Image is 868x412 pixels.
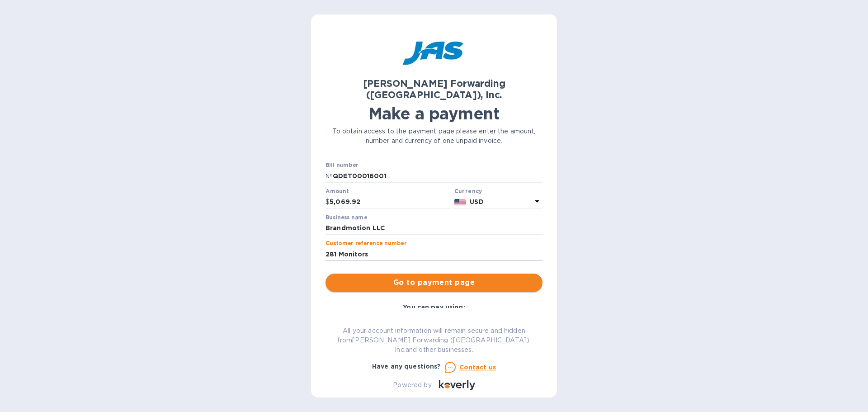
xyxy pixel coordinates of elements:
b: [PERSON_NAME] Forwarding ([GEOGRAPHIC_DATA]), Inc. [363,78,505,100]
p: $ [325,197,330,207]
p: All your account information will remain secure and hidden from [PERSON_NAME] Forwarding ([GEOGRA... [325,326,542,355]
input: Enter bill number [333,169,542,183]
label: Business name [325,215,367,220]
b: Have any questions? [372,363,441,370]
input: Enter customer reference number [325,247,542,261]
label: Bill number [325,163,358,168]
b: You can pay using: [403,303,465,311]
input: 0.00 [330,195,451,209]
p: № [325,171,333,181]
b: USD [470,198,483,205]
p: Powered by [393,380,431,390]
h1: Make a payment [325,104,542,123]
b: Currency [454,188,482,194]
img: USD [454,199,467,205]
label: Amount [325,189,349,194]
button: Go to payment page [325,274,542,292]
label: Customer reference number [325,241,406,246]
p: To obtain access to the payment page please enter the amount, number and currency of one unpaid i... [325,127,542,146]
span: Go to payment page [333,277,535,288]
u: Contact us [459,364,496,371]
input: Enter business name [325,222,542,235]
